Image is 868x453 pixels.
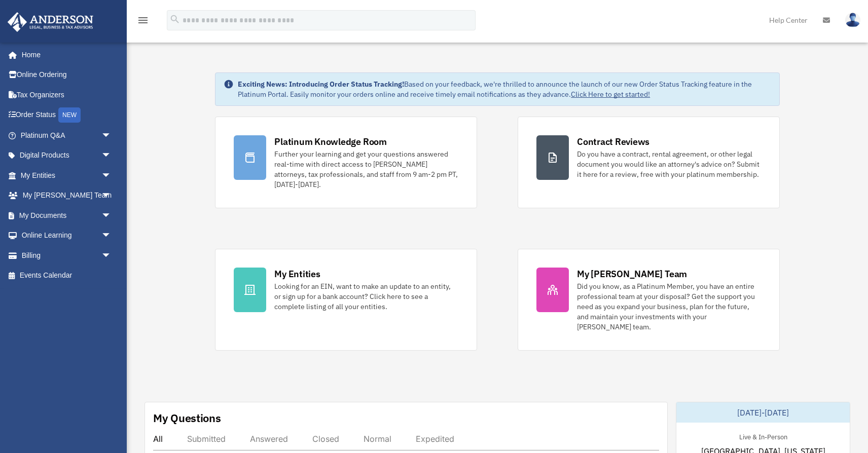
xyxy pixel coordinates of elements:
[101,185,122,206] span: arrow_drop_down
[153,434,163,444] div: All
[7,85,127,105] a: Tax Organizers
[137,18,149,26] a: menu
[7,266,127,286] a: Events Calendar
[7,165,127,185] a: My Entitiesarrow_drop_down
[137,14,149,26] i: menu
[238,79,771,99] div: Based on your feedback, we're thrilled to announce the launch of our new Order Status Tracking fe...
[7,45,122,65] a: Home
[238,80,404,89] strong: Exciting News: Introducing Order Status Tracking!
[518,117,780,208] a: Contract Reviews Do you have a contract, rental agreement, or other legal document you would like...
[7,225,127,246] a: Online Learningarrow_drop_down
[274,135,387,148] div: Platinum Knowledge Room
[101,125,122,146] span: arrow_drop_down
[845,13,860,27] img: User Pic
[7,245,127,266] a: Billingarrow_drop_down
[312,434,339,444] div: Closed
[518,249,780,351] a: My [PERSON_NAME] Team Did you know, as a Platinum Member, you have an entire professional team at...
[101,165,122,186] span: arrow_drop_down
[274,281,458,312] div: Looking for an EIN, want to make an update to an entity, or sign up for a bank account? Click her...
[187,434,226,444] div: Submitted
[7,105,127,126] a: Order StatusNEW
[274,268,320,280] div: My Entities
[7,145,127,166] a: Digital Productsarrow_drop_down
[731,431,795,441] div: Live & In-Person
[101,245,122,266] span: arrow_drop_down
[577,149,761,179] div: Do you have a contract, rental agreement, or other legal document you would like an attorney's ad...
[101,205,122,226] span: arrow_drop_down
[274,149,458,190] div: Further your learning and get your questions answered real-time with direct access to [PERSON_NAM...
[169,14,180,25] i: search
[58,107,81,123] div: NEW
[215,117,477,208] a: Platinum Knowledge Room Further your learning and get your questions answered real-time with dire...
[7,205,127,225] a: My Documentsarrow_drop_down
[577,268,687,280] div: My [PERSON_NAME] Team
[7,125,127,145] a: Platinum Q&Aarrow_drop_down
[7,65,127,85] a: Online Ordering
[153,410,221,426] div: My Questions
[676,402,850,423] div: [DATE]-[DATE]
[577,135,649,148] div: Contract Reviews
[7,185,127,206] a: My [PERSON_NAME] Teamarrow_drop_down
[571,90,650,99] a: Click Here to get started!
[215,249,477,351] a: My Entities Looking for an EIN, want to make an update to an entity, or sign up for a bank accoun...
[101,145,122,166] span: arrow_drop_down
[250,434,288,444] div: Answered
[5,12,96,32] img: Anderson Advisors Platinum Portal
[577,281,761,332] div: Did you know, as a Platinum Member, you have an entire professional team at your disposal? Get th...
[101,225,122,246] span: arrow_drop_down
[364,434,391,444] div: Normal
[416,434,454,444] div: Expedited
